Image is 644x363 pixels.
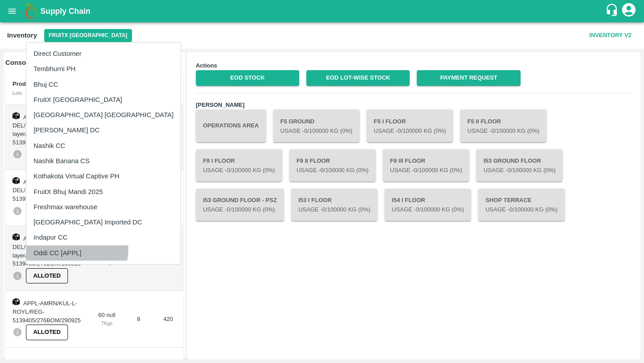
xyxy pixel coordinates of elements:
[26,184,181,199] li: FruitX Bhuj Mandi 2025
[26,61,181,76] li: Tembhurni PH
[26,107,181,122] li: [GEOGRAPHIC_DATA] [GEOGRAPHIC_DATA]
[26,153,181,169] li: Nashik Banana CS
[26,46,181,61] li: Direct Customer
[26,230,181,245] li: Indapur CC
[26,92,181,107] li: FruitX [GEOGRAPHIC_DATA]
[26,245,181,261] li: Oddi CC [APPL]
[26,215,181,230] li: [GEOGRAPHIC_DATA] Imported DC
[26,169,181,184] li: Kothakota Virtual Captive PH
[26,199,181,215] li: Freshmax warehouse
[26,122,181,138] li: [PERSON_NAME] DC
[26,77,181,92] li: Bhuj CC
[26,138,181,153] li: Nashik CC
